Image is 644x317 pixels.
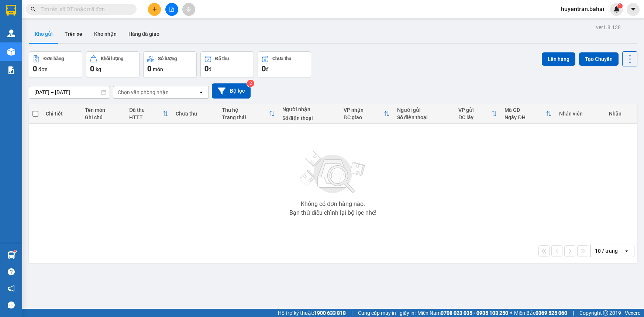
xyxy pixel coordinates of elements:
[8,285,15,292] span: notification
[186,7,191,12] span: aim
[31,7,36,12] span: search
[630,6,637,13] span: caret-down
[14,250,16,252] sup: 1
[542,52,575,66] button: Lên hàng
[8,268,15,275] span: question-circle
[619,3,621,8] span: 1
[535,310,567,316] strong: 0369 525 060
[7,66,15,74] img: solution-icon
[46,111,78,117] div: Chi tiết
[340,104,393,124] th: Toggle SortBy
[613,6,620,13] img: icon-new-feature
[204,64,209,73] span: 0
[147,64,151,73] span: 0
[351,309,352,317] span: |
[514,309,567,317] span: Miền Bắc
[272,56,291,61] div: Chưa thu
[282,115,337,121] div: Số điện thoại
[555,4,610,14] span: huyentran.bahai
[344,107,383,113] div: VP nhận
[90,64,94,73] span: 0
[596,23,621,31] div: ver 1.8.138
[504,107,546,113] div: Mã GD
[278,309,346,317] span: Hỗ trợ kỹ thuật:
[510,311,512,314] span: ⚪️
[198,89,204,95] svg: open
[617,3,623,8] sup: 1
[7,251,15,259] img: warehouse-icon
[222,107,269,113] div: Thu hộ
[86,51,140,78] button: Khối lượng0kg
[125,104,172,124] th: Toggle SortBy
[282,106,337,112] div: Người nhận
[7,30,15,37] img: warehouse-icon
[504,114,546,120] div: Ngày ĐH
[559,111,602,117] div: Nhân viên
[6,5,16,16] img: logo-vxr
[397,107,451,113] div: Người gửi
[222,114,269,120] div: Trạng thái
[129,114,162,120] div: HTTT
[247,80,254,87] sup: 2
[314,310,346,316] strong: 1900 633 818
[458,107,491,113] div: VP gửi
[595,247,618,255] div: 10 / trang
[200,51,254,78] button: Đã thu0đ
[441,310,508,316] strong: 0708 023 035 - 0935 103 250
[573,309,574,317] span: |
[29,86,110,98] input: Select a date range.
[218,104,279,124] th: Toggle SortBy
[143,51,197,78] button: Số lượng0món
[59,25,88,43] button: Trên xe
[624,248,630,254] svg: open
[44,56,64,61] div: Đơn hàng
[215,56,229,61] div: Đã thu
[458,114,491,120] div: ĐC lấy
[38,66,48,72] span: đơn
[344,114,383,120] div: ĐC giao
[96,66,101,72] span: kg
[169,7,174,12] span: file-add
[176,111,214,117] div: Chưa thu
[301,201,365,207] div: Không có đơn hàng nào.
[29,25,59,43] button: Kho gửi
[627,3,640,16] button: caret-down
[182,3,195,16] button: aim
[579,52,619,66] button: Tạo Chuyến
[455,104,501,124] th: Toggle SortBy
[165,3,178,16] button: file-add
[262,64,266,73] span: 0
[609,111,634,117] div: Nhãn
[33,64,37,73] span: 0
[7,48,15,56] img: warehouse-icon
[153,66,163,72] span: món
[101,56,123,61] div: Khối lượng
[358,309,416,317] span: Cung cấp máy in - giấy in:
[8,302,15,309] span: message
[148,3,161,16] button: plus
[603,310,608,316] span: copyright
[289,210,376,216] div: Bạn thử điều chỉnh lại bộ lọc nhé!
[123,25,165,43] button: Hàng đã giao
[85,107,122,113] div: Tên món
[417,309,508,317] span: Miền Nam
[158,56,177,61] div: Số lượng
[501,104,555,124] th: Toggle SortBy
[41,5,128,13] input: Tìm tên, số ĐT hoặc mã đơn
[152,7,157,12] span: plus
[85,114,122,120] div: Ghi chú
[258,51,311,78] button: Chưa thu0đ
[29,51,82,78] button: Đơn hàng0đơn
[266,66,269,72] span: đ
[118,89,169,96] div: Chọn văn phòng nhận
[129,107,162,113] div: Đã thu
[88,25,123,43] button: Kho nhận
[209,66,211,72] span: đ
[296,147,370,198] img: svg+xml;base64,PHN2ZyBjbGFzcz0ibGlzdC1wbHVnX19zdmciIHhtbG5zPSJodHRwOi8vd3d3LnczLm9yZy8yMDAwL3N2Zy...
[212,83,251,99] button: Bộ lọc
[397,114,451,120] div: Số điện thoại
